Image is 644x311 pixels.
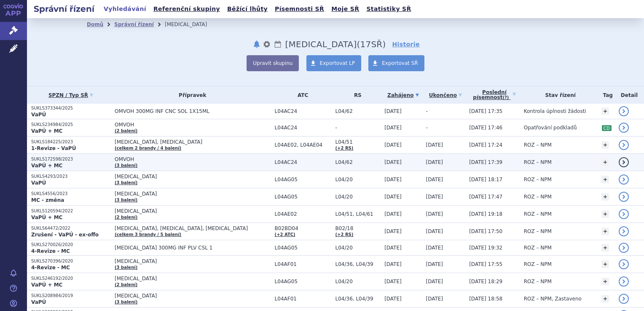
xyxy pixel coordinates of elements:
[31,248,70,254] strong: 4-Revize - MC
[502,95,509,100] abbr: (?)
[357,39,386,49] span: ( SŘ)
[271,86,331,104] th: ATC
[392,40,420,48] a: Historie
[426,211,443,217] span: [DATE]
[469,228,502,234] span: [DATE] 17:50
[275,211,331,217] span: L04AE02
[335,139,381,145] span: L04/51
[329,3,362,15] a: Moje SŘ
[426,108,427,114] span: -
[31,225,110,231] p: SUKLS64472/2022
[31,265,70,271] strong: 4-Revize - MC
[275,177,331,182] span: L04AG05
[115,129,137,133] a: (2 balení)
[524,159,552,165] span: ROZ – NPM
[524,194,552,200] span: ROZ – NPM
[335,245,381,251] span: L04/20
[426,194,443,200] span: [DATE]
[335,125,381,131] span: -
[384,261,402,267] span: [DATE]
[426,159,443,165] span: [DATE]
[384,159,402,165] span: [DATE]
[335,159,381,165] span: L04/62
[619,259,629,269] a: detail
[335,261,381,267] span: L04/36, L04/39
[524,228,552,234] span: ROZ – NPM
[619,243,629,253] a: detail
[335,211,381,217] span: L04/51, L04/61
[469,211,502,217] span: [DATE] 19:18
[115,108,271,114] span: OMVOH 300MG INF CNC SOL 1X15ML
[31,214,62,220] strong: VaPÚ + MC
[335,296,381,302] span: L04/36, L04/39
[384,228,402,234] span: [DATE]
[520,86,597,104] th: Stav řízení
[469,159,502,165] span: [DATE] 17:39
[619,140,629,150] a: detail
[252,39,261,49] button: notifikace
[31,282,62,288] strong: VaPÚ + MC
[263,39,271,49] button: nastavení
[384,125,402,131] span: [DATE]
[524,296,582,302] span: ROZ – NPM, Zastaveno
[384,296,402,302] span: [DATE]
[115,232,181,237] a: (celkem 3 brandy / 5 balení)
[31,122,110,128] p: SUKLS234984/2025
[524,108,586,114] span: Kontrola úplnosti žádosti
[619,123,629,133] a: detail
[524,211,552,217] span: ROZ – NPM
[275,296,331,302] span: L04AF01
[426,245,443,251] span: [DATE]
[31,191,110,197] p: SUKLS4556/2023
[382,60,418,66] span: Exportovat SŘ
[364,3,413,15] a: Statistiky SŘ
[115,174,271,180] span: [MEDICAL_DATA]
[601,228,609,235] a: +
[619,294,629,304] a: detail
[619,209,629,219] a: detail
[524,125,577,131] span: Opatřování podkladů
[524,261,552,267] span: ROZ – NPM
[335,108,381,114] span: L04/62
[426,296,443,302] span: [DATE]
[275,159,331,165] span: L04AC24
[426,89,465,101] a: Ukončeno
[524,279,552,284] span: ROZ – NPM
[115,191,271,197] span: [MEDICAL_DATA]
[31,232,99,238] strong: Zrušení - VaPÚ - ex-offo
[601,176,609,183] a: +
[31,105,110,111] p: SUKLS373344/2025
[619,276,629,287] a: detail
[115,208,271,214] span: [MEDICAL_DATA]
[469,142,502,148] span: [DATE] 17:24
[115,265,137,270] a: (3 balení)
[597,86,614,104] th: Tag
[31,112,46,118] strong: VaPÚ
[275,125,331,131] span: L04AC24
[275,261,331,267] span: L04AF01
[335,225,381,231] span: B02/18
[384,108,402,114] span: [DATE]
[272,3,327,15] a: Písemnosti SŘ
[285,39,357,49] span: Gastro
[115,122,271,128] span: OMVOH
[31,276,110,282] p: SUKLS246192/2020
[601,193,609,201] a: +
[524,142,552,148] span: ROZ – NPM
[335,279,381,284] span: L04/20
[101,3,149,15] a: Vyhledávání
[115,245,271,251] span: [MEDICAL_DATA] 300MG INF PLV CSL 1
[115,276,271,282] span: [MEDICAL_DATA]
[469,245,502,251] span: [DATE] 19:32
[426,279,443,284] span: [DATE]
[115,156,271,162] span: OMVOH
[469,296,502,302] span: [DATE] 18:58
[306,55,362,71] a: Exportovat LP
[335,177,381,182] span: L04/20
[368,55,424,71] a: Exportovat SŘ
[614,86,644,104] th: Detail
[247,55,299,71] button: Upravit skupinu
[225,3,270,15] a: Běžící lhůty
[31,89,110,101] a: SPZN / Typ SŘ
[31,163,62,169] strong: VaPÚ + MC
